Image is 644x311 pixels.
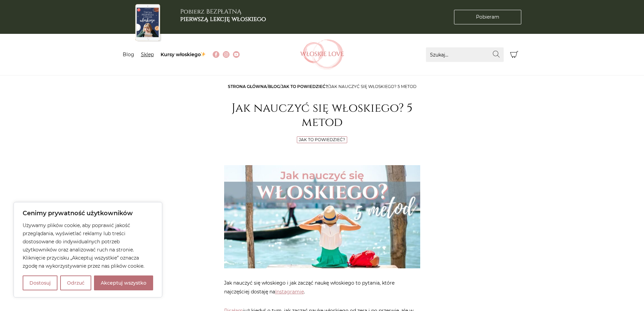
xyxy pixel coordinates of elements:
[224,101,420,130] h1: Jak nauczyć się włoskiego? 5 metod
[141,51,154,58] a: Sklep
[426,47,504,62] input: Szukaj...
[180,8,266,23] h3: Pobierz BEZPŁATNĄ
[454,10,521,24] a: Pobieram
[299,137,345,142] a: Jak to powiedzieć?
[476,14,499,21] span: Pobieram
[23,209,153,217] p: Cenimy prywatność użytkowników
[228,84,267,89] a: Strona główna
[281,84,328,89] a: Jak to powiedzieć?
[300,39,344,70] img: Włoskielove
[228,84,416,89] span: / / /
[275,289,304,295] a: Instagramie
[507,47,522,62] button: Koszyk
[268,84,280,89] a: Blog
[161,51,206,58] a: Kursy włoskiego
[123,51,134,58] a: Blog
[23,221,153,270] p: Używamy plików cookie, aby poprawić jakość przeglądania, wyświetlać reklamy lub treści dostosowan...
[180,15,266,23] b: pierwszą lekcję włoskiego
[23,275,57,290] button: Dostosuj
[201,52,206,57] img: ✨
[60,275,91,290] button: Odrzuć
[329,84,416,89] span: Jak nauczyć się włoskiego? 5 metod
[94,275,153,290] button: Akceptuj wszystko
[224,279,420,296] p: Jak nauczyć się włoskiego i jak zacząć naukę włoskiego to pytania, które najczęściej dostaję na .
